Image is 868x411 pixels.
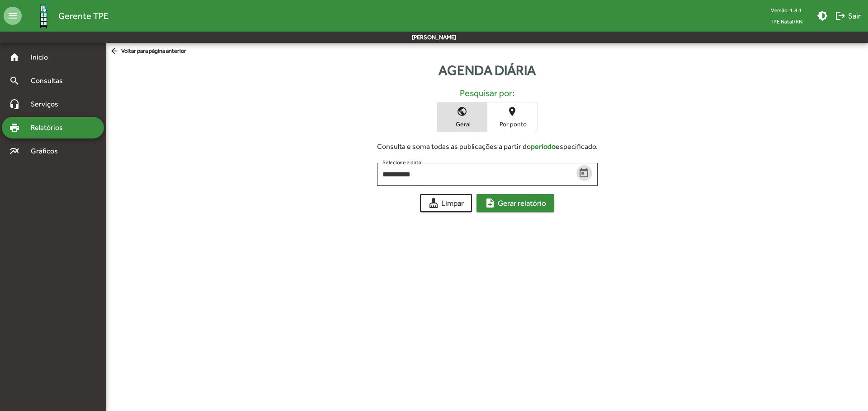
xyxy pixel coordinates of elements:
[763,16,810,27] span: TPE Natal/RN
[29,1,58,31] img: Logo
[485,198,495,208] mat-icon: note_add
[531,142,556,151] strong: período
[4,7,22,25] mat-icon: menu
[835,10,846,21] mat-icon: logout
[487,102,537,132] button: Por ponto
[25,122,75,133] span: Relatórios
[507,106,518,117] mat-icon: place
[110,46,186,56] span: Voltar para página anterior
[439,120,485,128] span: Geral
[817,10,828,21] mat-icon: brightness_medium
[831,8,864,24] button: Sair
[485,195,546,211] span: Gerar relatório
[25,146,70,157] span: Gráficos
[428,195,464,211] span: Limpar
[9,146,20,157] mat-icon: multiline_chart
[9,122,20,133] mat-icon: print
[9,99,20,110] mat-icon: headset_mic
[835,8,861,24] span: Sair
[377,141,598,152] div: Consulta e soma todas as publicações a partir do especificado.
[763,5,810,16] div: Versão: 1.8.1
[437,102,487,132] button: Geral
[476,194,554,212] button: Gerar relatório
[9,75,20,86] mat-icon: search
[25,52,61,63] span: Início
[576,165,592,181] button: Open calendar
[58,9,108,23] span: Gerente TPE
[428,198,439,208] mat-icon: cleaning_services
[25,99,71,110] span: Serviços
[22,1,108,31] a: Gerente TPE
[457,106,467,117] mat-icon: public
[9,52,20,63] mat-icon: home
[420,194,472,212] button: Limpar
[110,46,121,56] mat-icon: arrow_back
[25,75,75,86] span: Consultas
[490,120,535,128] span: Por ponto
[113,88,861,98] h5: Pesquisar por:
[106,60,868,80] div: Agenda diária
